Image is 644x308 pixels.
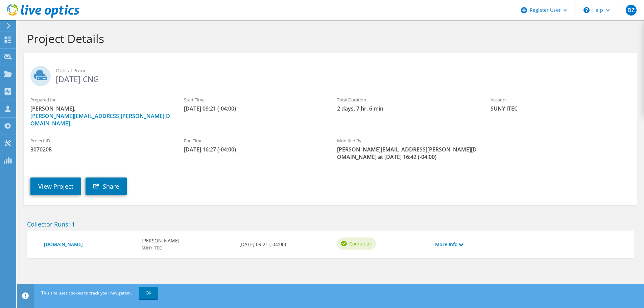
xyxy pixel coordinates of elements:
[337,146,477,161] span: [PERSON_NAME][EMAIL_ADDRESS][PERSON_NAME][DOMAIN_NAME] at [DATE] 16:42 (-04:00)
[30,96,170,103] label: Prepared for
[30,112,170,127] a: [PERSON_NAME][EMAIL_ADDRESS][PERSON_NAME][DOMAIN_NAME]
[239,241,286,248] b: [DATE] 09:21 (-04:00)
[184,137,324,144] label: End Time
[626,5,637,16] span: DZ
[44,241,135,248] a: [DOMAIN_NAME]
[30,105,170,127] span: [PERSON_NAME],
[142,237,180,244] b: [PERSON_NAME]
[139,287,158,299] a: OK
[184,146,324,153] span: [DATE] 16:27 (-04:00)
[56,67,630,74] span: Optical Prime
[30,177,81,195] a: View Project
[184,96,324,103] label: Start Time
[30,66,630,83] h2: [DATE] CNG
[27,31,630,46] h1: Project Details
[491,105,630,112] span: SUNY ITEC
[41,290,132,296] span: This site uses cookies to track your navigation.
[337,137,477,144] label: Modified By
[583,7,590,13] svg: \n
[30,146,170,153] span: 3070208
[491,96,630,103] label: Account
[337,96,477,103] label: Total Duration
[337,105,477,112] span: 2 days, 7 hr, 6 min
[142,245,162,251] span: SUNY ITEC
[27,220,634,228] h2: Collector Runs: 1
[349,240,371,247] span: Complete
[184,105,324,112] span: [DATE] 09:21 (-04:00)
[30,137,170,144] label: Project ID
[86,177,127,195] a: Share
[435,241,463,248] a: More Info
